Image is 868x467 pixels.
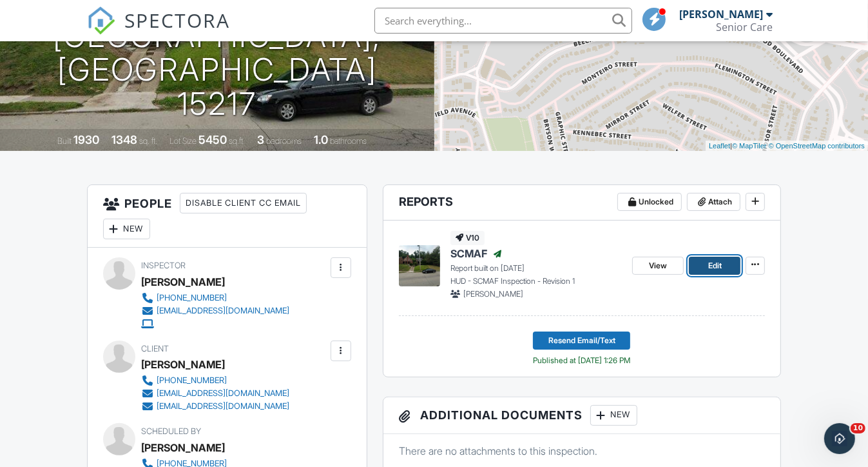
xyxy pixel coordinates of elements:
[716,21,773,34] div: Senior Care
[157,293,227,303] div: [PHONE_NUMBER]
[732,142,767,150] a: © MapTiler
[851,423,865,433] span: 10
[141,292,289,304] a: [PHONE_NUMBER]
[57,136,72,146] span: Built
[374,8,632,34] input: Search everything...
[266,136,302,146] span: bedrooms
[169,136,197,146] span: Lot Size
[88,185,367,248] h3: People
[198,133,227,146] div: 5450
[141,344,169,353] span: Client
[157,401,289,412] div: [EMAIL_ADDRESS][DOMAIN_NAME]
[141,387,289,400] a: [EMAIL_ADDRESS][DOMAIN_NAME]
[141,304,289,317] a: [EMAIL_ADDRESS][DOMAIN_NAME]
[73,133,99,146] div: 1930
[141,355,225,374] div: [PERSON_NAME]
[314,133,328,146] div: 1.0
[229,136,245,146] span: sq.ft.
[141,374,289,387] a: [PHONE_NUMBER]
[141,261,186,270] span: Inspector
[141,272,225,292] div: [PERSON_NAME]
[157,375,227,386] div: [PHONE_NUMBER]
[87,6,115,35] img: The Best Home Inspection Software - Spectora
[141,400,289,413] a: [EMAIL_ADDRESS][DOMAIN_NAME]
[157,306,289,316] div: [EMAIL_ADDRESS][DOMAIN_NAME]
[103,219,150,239] div: New
[590,405,637,426] div: New
[180,193,307,214] div: Disable Client CC Email
[87,17,230,45] a: SPECTORA
[383,397,781,434] h3: Additional Documents
[141,426,201,436] span: Scheduled By
[157,388,289,399] div: [EMAIL_ADDRESS][DOMAIN_NAME]
[139,136,157,146] span: sq. ft.
[769,142,865,150] a: © OpenStreetMap contributors
[399,444,766,458] p: There are no attachments to this inspection.
[124,6,230,34] span: SPECTORA
[679,8,763,21] div: [PERSON_NAME]
[330,136,367,146] span: bathrooms
[709,142,730,150] a: Leaflet
[141,438,225,457] div: [PERSON_NAME]
[257,133,264,146] div: 3
[824,423,855,454] iframe: Intercom live chat
[706,141,868,152] div: |
[111,133,137,146] div: 1348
